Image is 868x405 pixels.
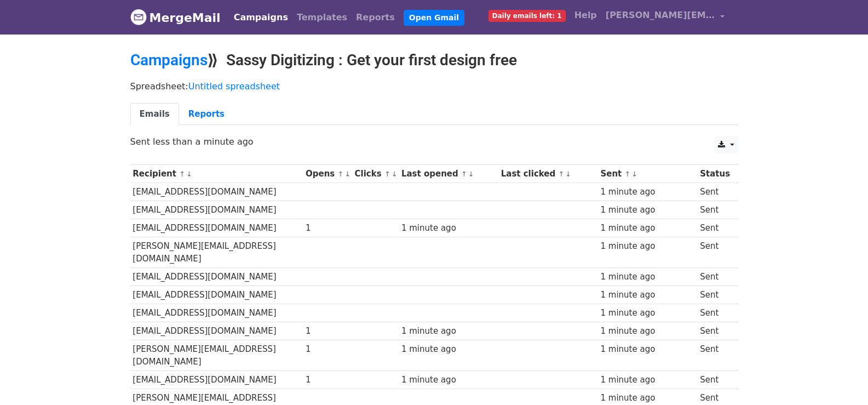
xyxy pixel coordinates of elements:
[600,186,694,198] div: 1 minute ago
[600,222,694,235] div: 1 minute ago
[600,343,694,356] div: 1 minute ago
[600,271,694,283] div: 1 minute ago
[392,170,398,178] a: ↓
[306,222,349,235] div: 1
[130,9,147,25] img: MergeMail logo
[130,371,303,389] td: [EMAIL_ADDRESS][DOMAIN_NAME]
[625,170,631,178] a: ↑
[697,371,732,389] td: Sent
[598,165,698,183] th: Sent
[697,219,732,237] td: Sent
[186,170,192,178] a: ↓
[229,7,292,28] a: Campaigns
[488,10,566,22] span: Daily emails left: 1
[306,374,349,386] div: 1
[697,322,732,340] td: Sent
[130,183,303,201] td: [EMAIL_ADDRESS][DOMAIN_NAME]
[292,7,352,28] a: Templates
[130,304,303,322] td: [EMAIL_ADDRESS][DOMAIN_NAME]
[697,183,732,201] td: Sent
[344,170,350,178] a: ↓
[404,10,464,26] a: Open Gmail
[352,7,399,28] a: Reports
[401,343,496,356] div: 1 minute ago
[130,136,738,147] p: Sent less than a minute ago
[130,322,303,340] td: [EMAIL_ADDRESS][DOMAIN_NAME]
[484,4,570,26] a: Daily emails left: 1
[600,240,694,253] div: 1 minute ago
[565,170,571,178] a: ↓
[401,325,496,338] div: 1 minute ago
[179,103,234,126] a: Reports
[401,374,496,386] div: 1 minute ago
[697,165,732,183] th: Status
[130,103,179,126] a: Emails
[600,204,694,216] div: 1 minute ago
[600,325,694,338] div: 1 minute ago
[600,392,694,404] div: 1 minute ago
[352,165,399,183] th: Clicks
[130,51,208,69] a: Campaigns
[697,201,732,219] td: Sent
[130,81,738,92] p: Spreadsheet:
[631,170,637,178] a: ↓
[188,81,280,92] a: Untitled spreadsheet
[401,222,496,235] div: 1 minute ago
[600,374,694,386] div: 1 minute ago
[130,201,303,219] td: [EMAIL_ADDRESS][DOMAIN_NAME]
[179,170,185,178] a: ↑
[384,170,390,178] a: ↑
[130,286,303,304] td: [EMAIL_ADDRESS][DOMAIN_NAME]
[130,237,303,268] td: [PERSON_NAME][EMAIL_ADDRESS][DOMAIN_NAME]
[306,343,349,356] div: 1
[130,165,303,183] th: Recipient
[130,219,303,237] td: [EMAIL_ADDRESS][DOMAIN_NAME]
[461,170,467,178] a: ↑
[697,340,732,371] td: Sent
[697,268,732,286] td: Sent
[697,304,732,322] td: Sent
[468,170,474,178] a: ↓
[697,286,732,304] td: Sent
[306,325,349,338] div: 1
[498,165,598,183] th: Last clicked
[606,9,715,22] span: [PERSON_NAME][EMAIL_ADDRESS][DOMAIN_NAME]
[600,307,694,320] div: 1 minute ago
[601,4,729,30] a: [PERSON_NAME][EMAIL_ADDRESS][DOMAIN_NAME]
[303,165,352,183] th: Opens
[130,340,303,371] td: [PERSON_NAME][EMAIL_ADDRESS][DOMAIN_NAME]
[338,170,344,178] a: ↑
[130,51,738,70] h2: ⟫ Sassy Digitizing : Get your first design free
[697,237,732,268] td: Sent
[559,170,565,178] a: ↑
[130,268,303,286] td: [EMAIL_ADDRESS][DOMAIN_NAME]
[399,165,498,183] th: Last opened
[600,289,694,301] div: 1 minute ago
[570,4,601,26] a: Help
[130,6,221,29] a: MergeMail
